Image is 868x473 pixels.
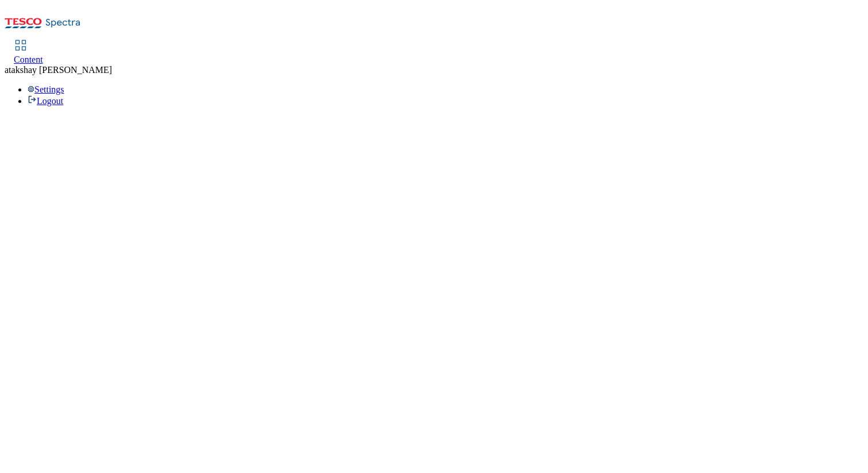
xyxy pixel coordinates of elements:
span: at [5,65,11,75]
a: Logout [28,96,63,106]
a: Content [14,41,43,65]
span: Content [14,55,43,64]
a: Settings [28,84,64,94]
span: akshay [PERSON_NAME] [11,65,113,75]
